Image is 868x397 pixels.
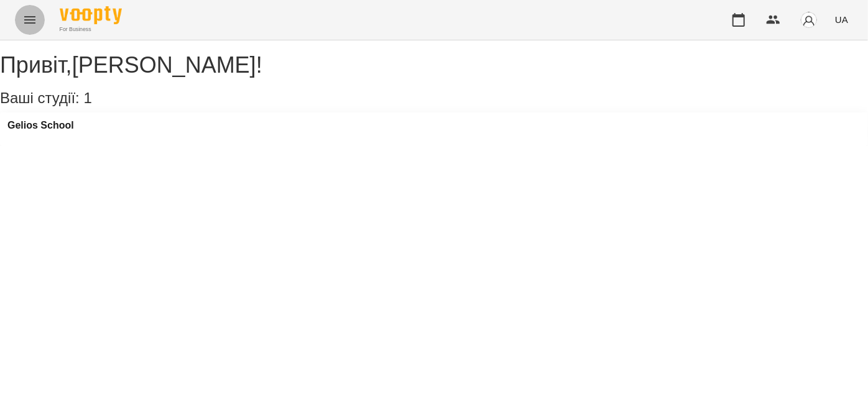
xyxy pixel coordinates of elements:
[830,8,853,31] button: UA
[60,25,122,34] span: For Business
[800,11,818,29] img: avatar_s.png
[83,89,91,106] span: 1
[835,13,848,26] span: UA
[60,6,122,24] img: Voopty Logo
[7,120,74,131] a: Gelios School
[15,5,45,35] button: Menu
